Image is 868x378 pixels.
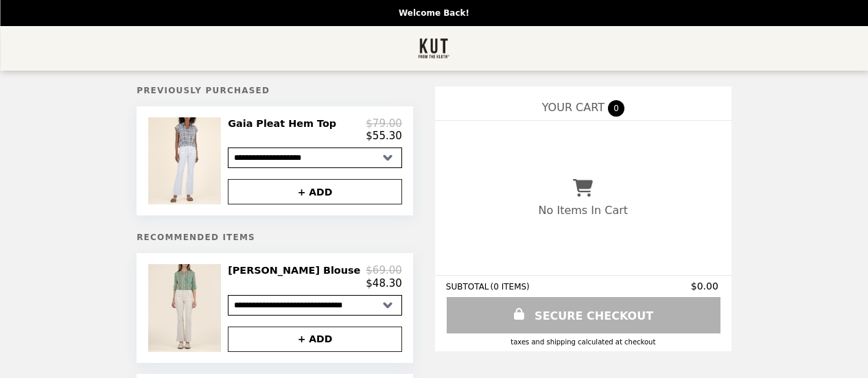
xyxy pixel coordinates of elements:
span: $0.00 [691,281,720,292]
button: + ADD [228,327,402,352]
h2: Gaia Pleat Hem Top [228,117,342,130]
p: Welcome Back! [399,8,469,18]
h2: [PERSON_NAME] Blouse [228,264,366,276]
p: $48.30 [366,277,402,290]
img: Gaia Pleat Hem Top [148,117,224,204]
select: Select a product variant [228,147,402,168]
select: Select a product variant [228,295,402,316]
div: Taxes and Shipping calculated at checkout [446,338,720,346]
span: SUBTOTAL [446,282,491,292]
h5: Recommended Items [137,233,413,242]
p: $55.30 [366,130,402,142]
img: Jasmine Chiffon Blouse [148,264,224,351]
span: ( 0 ITEMS ) [491,282,530,292]
p: $79.00 [366,117,402,130]
p: No Items In Cart [539,204,628,217]
h5: Previously Purchased [137,86,413,95]
span: YOUR CART [542,101,605,114]
img: Brand Logo [418,34,450,62]
span: 0 [608,100,624,117]
button: + ADD [228,179,402,204]
p: $69.00 [366,264,402,276]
